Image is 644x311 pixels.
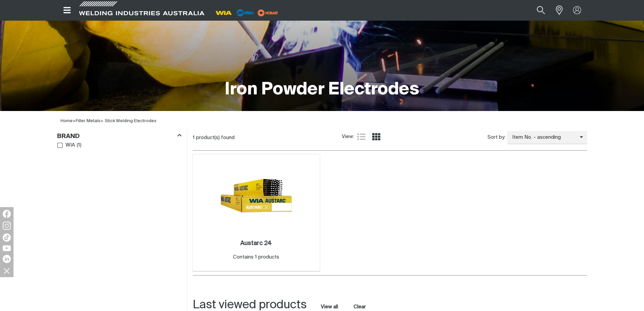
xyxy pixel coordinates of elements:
[76,119,100,123] a: Filler Metals
[66,141,75,149] span: WIA
[3,234,11,242] img: TikTok
[529,3,552,18] button: Search products
[193,129,587,146] section: Product list controls
[57,133,80,140] h3: Brand
[73,119,76,123] span: >
[57,131,182,140] div: Brand
[57,129,182,150] aside: Filters
[507,134,580,141] span: Item No. - ascending
[57,141,181,150] ul: Brand
[77,141,81,149] span: ( 1 )
[240,240,272,247] a: Austarc 24
[105,119,157,123] a: Stick Welding Electrodes
[220,159,292,232] img: Austarc 24
[3,210,11,218] img: Facebook
[357,133,365,141] a: List view
[321,304,338,310] a: View all last viewed products
[521,3,552,18] input: Product name or item number...
[342,133,354,141] span: View:
[256,10,280,15] a: miller
[57,141,75,150] a: WIA
[76,119,103,123] span: >
[61,119,73,123] a: Home
[225,79,419,101] h1: Iron Powder Electrodes
[487,134,505,141] span: Sort by:
[240,240,272,246] h2: Austarc 24
[233,253,279,261] div: Contains 1 products
[1,265,13,276] img: hide socials
[193,134,342,141] div: 1
[196,135,235,140] span: product(s) found
[3,255,11,263] img: LinkedIn
[3,222,11,230] img: Instagram
[3,245,11,251] img: YouTube
[256,8,280,18] img: miller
